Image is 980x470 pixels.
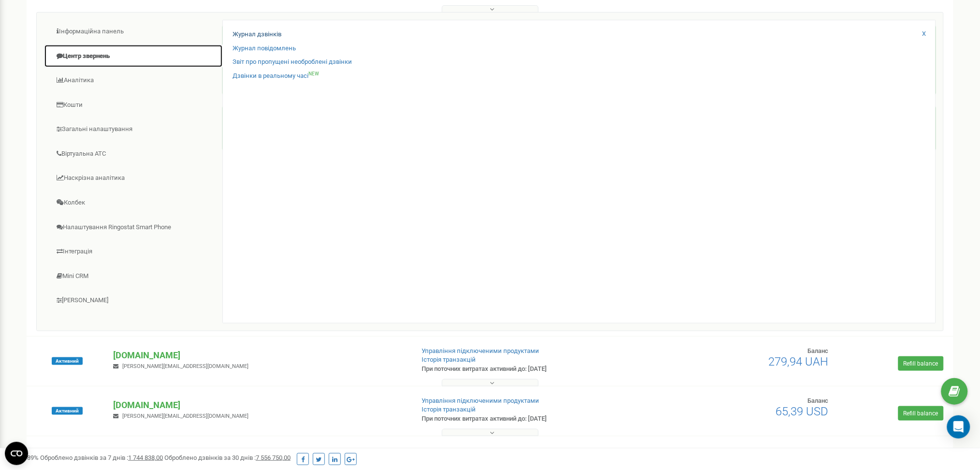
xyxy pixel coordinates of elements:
[769,355,829,368] span: 279,94 UAH
[44,166,223,190] a: Наскрізна аналітика
[233,30,281,39] a: Журнал дзвінків
[256,454,291,461] u: 7 556 750,00
[44,20,223,44] a: Інформаційна панель
[776,405,829,418] span: 65,39 USD
[44,240,223,264] a: Інтеграція
[44,93,223,117] a: Кошти
[422,365,638,374] p: При поточних витратах активний до: [DATE]
[122,413,249,419] span: [PERSON_NAME][EMAIL_ADDRESS][DOMAIN_NAME]
[44,69,223,92] a: Аналiтика
[808,347,829,354] span: Баланс
[422,347,540,354] a: Управління підключеними продуктами
[898,406,944,421] a: Refill balance
[422,406,476,413] a: Історія транзакцій
[808,397,829,404] span: Баланс
[947,415,970,439] div: Open Intercom Messenger
[898,356,944,371] a: Refill balance
[233,58,352,67] a: Звіт про пропущені необроблені дзвінки
[164,454,291,461] span: Оброблено дзвінків за 30 днів :
[233,72,319,81] a: Дзвінки в реальному часіNEW
[44,117,223,141] a: Загальні налаштування
[422,356,476,363] a: Історія транзакцій
[52,357,83,365] span: Активний
[422,447,540,454] a: Управління підключеними продуктами
[922,29,926,39] a: X
[422,414,638,424] p: При поточних витратах активний до: [DATE]
[40,454,163,461] span: Оброблено дзвінків за 7 днів :
[44,289,223,312] a: [PERSON_NAME]
[233,44,296,53] a: Журнал повідомлень
[128,454,163,461] u: 1 744 838,00
[113,349,406,362] p: [DOMAIN_NAME]
[44,216,223,239] a: Налаштування Ringostat Smart Phone
[308,71,319,76] sup: NEW
[44,264,223,288] a: Mini CRM
[122,363,249,369] span: [PERSON_NAME][EMAIL_ADDRESS][DOMAIN_NAME]
[44,191,223,215] a: Колбек
[5,442,28,465] button: Open CMP widget
[422,397,540,404] a: Управління підключеними продуктами
[113,399,406,411] p: [DOMAIN_NAME]
[44,142,223,166] a: Віртуальна АТС
[44,44,223,68] a: Центр звернень
[808,447,829,454] span: Баланс
[52,407,83,415] span: Активний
